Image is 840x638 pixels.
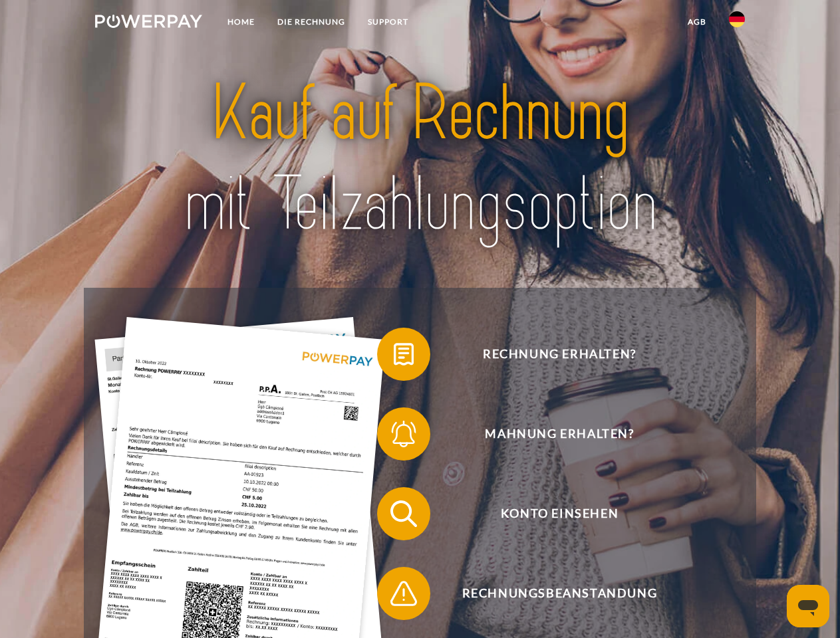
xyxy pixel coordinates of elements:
img: qb_warning.svg [387,577,420,610]
img: qb_bill.svg [387,338,420,371]
img: de [729,11,745,27]
a: agb [676,10,718,34]
span: Konto einsehen [396,487,722,540]
button: Rechnung erhalten? [377,328,723,381]
iframe: Schaltfläche zum Öffnen des Messaging-Fensters [787,585,829,627]
button: Konto einsehen [377,487,723,540]
span: Rechnungsbeanstandung [396,567,722,620]
img: qb_bell.svg [387,417,420,451]
img: title-powerpay_de.svg [127,64,713,255]
a: Home [216,10,266,34]
button: Rechnungsbeanstandung [377,567,723,620]
a: DIE RECHNUNG [266,10,356,34]
a: SUPPORT [356,10,420,34]
span: Mahnung erhalten? [396,407,722,461]
button: Mahnung erhalten? [377,407,723,461]
img: qb_search.svg [387,497,420,530]
img: logo-powerpay-white.svg [95,15,202,28]
span: Rechnung erhalten? [396,328,722,381]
